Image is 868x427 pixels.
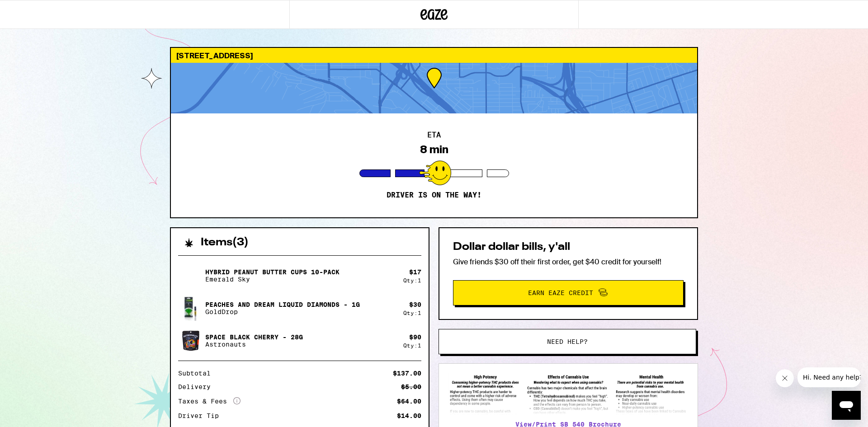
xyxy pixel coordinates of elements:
[420,143,448,156] div: 8 min
[547,338,588,345] span: Need help?
[201,237,249,248] h2: Items ( 3 )
[403,277,421,283] div: Qty: 1
[178,370,217,376] div: Subtotal
[439,329,696,354] button: Need help?
[528,290,593,296] span: Earn Eaze Credit
[448,373,689,415] img: SB 540 Brochure preview
[205,276,340,283] p: Emerald Sky
[387,191,481,200] p: Driver is on the way!
[205,333,303,341] p: Space Black Cherry - 28g
[409,268,421,276] div: $ 17
[453,280,684,305] button: Earn Eaze Credit
[397,398,421,404] div: $64.00
[205,301,360,308] p: Peaches And Dream Liquid Diamonds - 1g
[797,367,861,387] iframe: Message from company
[409,333,421,341] div: $ 90
[403,343,421,348] div: Qty: 1
[178,328,203,353] img: Space Black Cherry - 28g
[397,413,421,419] div: $14.00
[403,310,421,316] div: Qty: 1
[178,384,217,390] div: Delivery
[453,242,684,253] h2: Dollar dollar bills, y'all
[776,369,794,387] iframe: Close message
[5,6,65,14] span: Hi. Need any help?
[178,397,241,405] div: Taxes & Fees
[205,341,303,348] p: Astronauts
[178,413,225,419] div: Driver Tip
[409,301,421,308] div: $ 30
[205,308,360,315] p: GoldDrop
[401,384,421,390] div: $5.00
[427,131,441,139] h2: ETA
[832,391,861,420] iframe: Button to launch messaging window
[171,48,697,63] div: [STREET_ADDRESS]
[453,257,684,267] p: Give friends $30 off their first order, get $40 credit for yourself!
[178,295,203,322] img: Peaches And Dream Liquid Diamonds - 1g
[178,263,203,288] img: Hybrid Peanut Butter Cups 10-Pack
[205,268,340,276] p: Hybrid Peanut Butter Cups 10-Pack
[393,370,421,376] div: $137.00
